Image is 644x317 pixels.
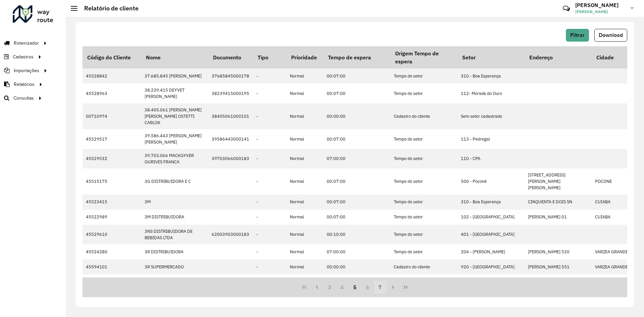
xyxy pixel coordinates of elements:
th: Documento [208,46,253,68]
td: - [253,195,286,210]
td: CINQUENTA E DOIS SN [525,195,592,210]
button: Previous Page [311,281,323,294]
td: 401 - [GEOGRAPHIC_DATA] [458,225,525,244]
td: 45523415 [83,195,141,210]
td: Normal [286,149,323,168]
td: - [253,68,286,84]
a: Contato Rápido [559,1,574,16]
td: 07:00:00 [323,149,390,168]
span: Filtrar [570,32,585,38]
td: 00:07:00 [323,168,390,195]
td: Tempo do setor [390,68,458,84]
button: Filtrar [566,29,589,42]
th: Origem Tempo de espera [390,46,458,68]
th: Nome [141,46,208,68]
td: 00:07:00 [323,84,390,103]
td: 00:00:00 [323,259,390,274]
button: 7 [374,281,387,294]
span: Roteirizador [14,40,39,47]
td: 38405061000101 [208,103,253,129]
td: Normal [286,210,323,225]
th: Endereço [525,46,592,68]
span: [PERSON_NAME] [575,9,626,15]
td: 39.703.066 MACKGYVER OURIVES FRANCA [141,149,208,168]
td: 39703066000183 [208,149,253,168]
button: 4 [336,281,348,294]
td: 38239415000195 [208,84,253,103]
td: 39.586.443 [PERSON_NAME] [PERSON_NAME] [141,129,208,149]
td: 38.405.061 [PERSON_NAME] [PERSON_NAME] OSTETTI CARLOK [141,103,208,129]
td: - [253,259,286,274]
td: Normal [286,225,323,244]
td: [PERSON_NAME] 01 [525,210,592,225]
td: [STREET_ADDRESS][PERSON_NAME][PERSON_NAME] [525,168,592,195]
button: First Page [298,281,311,294]
td: 102 - [GEOGRAPHIC_DATA] [458,210,525,225]
td: - [253,225,286,244]
td: Tempo do setor [390,274,458,289]
th: Setor [458,46,525,68]
td: 3M [141,195,208,210]
td: 45529532 [83,149,141,168]
h2: Relatório de cliente [77,5,139,12]
td: Normal [286,259,323,274]
h3: [PERSON_NAME] [575,2,626,8]
td: 310 - Boa Esperança [458,68,525,84]
td: 45529517 [83,129,141,149]
span: Relatórios [14,81,35,88]
td: - [253,244,286,259]
td: 45594101 [83,259,141,274]
td: 00:07:00 [323,210,390,225]
td: Normal [286,68,323,84]
td: 3R DISTRIBUIDORA [141,244,208,259]
td: 00:07:00 [323,195,390,210]
td: 3RDISTRIBUIDORA [141,274,208,289]
td: 45528963 [83,84,141,103]
td: [PERSON_NAME] 551 [525,259,592,274]
td: - [253,149,286,168]
td: Cadastro do cliente [390,259,458,274]
td: Tempo do setor [390,225,458,244]
td: 3NS DISTRIBUIDORA DE BEBIDAS LTDA [141,225,208,244]
td: 62003903000183 [208,225,253,244]
td: 45524280 [83,244,141,259]
td: Normal [286,244,323,259]
td: Tempo do setor [390,168,458,195]
td: 45529610 [83,225,141,244]
td: 00:00:00 [323,103,390,129]
button: 6 [361,281,374,294]
td: - [253,168,286,195]
td: 310 - Boa Esperança [458,195,525,210]
span: Download [599,32,623,38]
td: 3G DISTRIBUIDORA E C [141,168,208,195]
td: Tempo do setor [390,84,458,103]
td: 07:00:00 [323,274,390,289]
td: Normal [286,103,323,129]
td: [STREET_ADDRESS] [525,274,592,289]
td: Normal [286,129,323,149]
td: Normal [286,168,323,195]
td: 920 - [GEOGRAPHIC_DATA] [458,259,525,274]
td: Tempo do setor [390,195,458,210]
td: 45515175 [83,168,141,195]
th: Tempo de espera [323,46,390,68]
th: Tipo [253,46,286,68]
td: Sem setor cadastrado [458,103,525,129]
button: Last Page [399,281,412,294]
td: Tempo do setor [390,149,458,168]
td: 3R SUPERMERCADO [141,259,208,274]
td: 110 - CPA [458,149,525,168]
span: Importações [14,67,39,74]
td: - [253,129,286,149]
td: 00710974 [83,103,141,129]
td: - [253,210,286,225]
th: Código do Cliente [83,46,141,68]
td: - [253,84,286,103]
td: 204 - [PERSON_NAME] [458,274,525,289]
td: 00:07:00 [323,129,390,149]
td: 37685845000178 [208,68,253,84]
span: Consultas [13,95,34,102]
td: 45522989 [83,210,141,225]
span: Cadastros [13,53,34,60]
td: Normal [286,195,323,210]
